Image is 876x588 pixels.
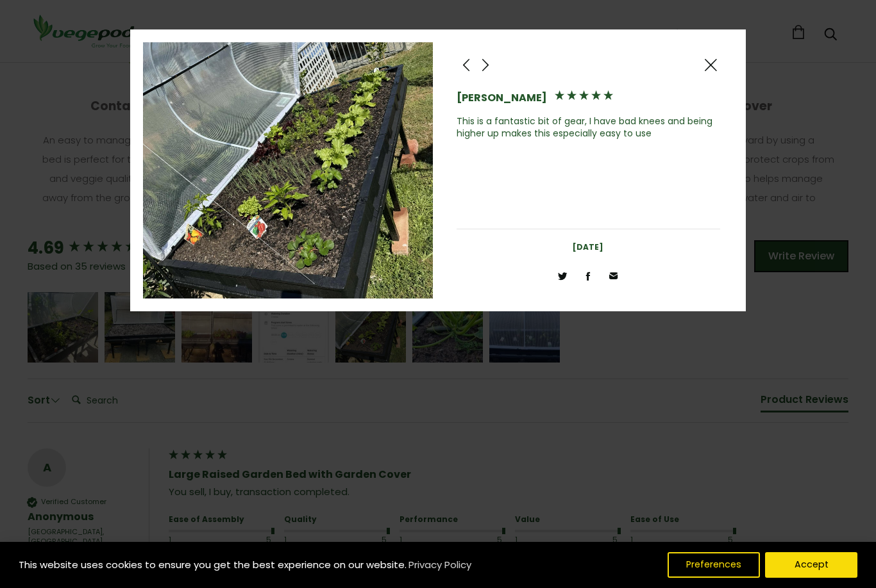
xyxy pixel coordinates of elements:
[143,42,433,298] img: Review Image - Large Raised Garden Bed with VegeCover 2m x 1m
[457,242,721,253] div: [DATE]
[457,91,547,105] div: [PERSON_NAME]
[701,55,720,74] div: Close
[553,89,614,105] div: 5 star rating
[476,55,495,74] div: Next Review
[407,553,473,576] a: Privacy Policy (opens in a new tab)
[578,266,598,285] div: Share Review on Facebook
[553,266,572,285] div: Share Review on Twitter
[457,55,476,74] div: Previous Review
[19,558,407,571] span: This website uses cookies to ensure you get the best experience on our website.
[668,552,760,578] button: Preferences
[457,115,721,140] div: This is a fantastic bit of gear, I have bad knees and being higher up makes this especially easy ...
[765,552,857,578] button: Accept
[604,266,623,285] a: Share Review via Email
